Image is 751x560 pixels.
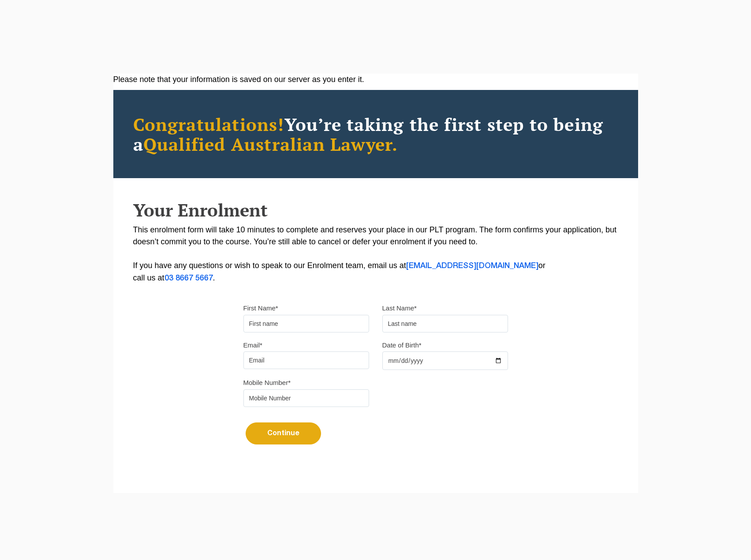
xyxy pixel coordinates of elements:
input: Last name [382,315,508,332]
div: Please note that your information is saved on our server as you enter it. [113,74,638,86]
label: Date of Birth* [382,341,422,350]
p: This enrolment form will take 10 minutes to complete and reserves your place in our PLT program. ... [133,224,618,284]
input: Email [243,351,369,369]
input: First name [243,315,369,332]
label: Mobile Number* [243,378,291,387]
button: Continue [246,422,321,444]
input: Mobile Number [243,389,369,407]
label: Email* [243,341,262,350]
a: 03 8667 5667 [164,275,213,282]
span: Qualified Australian Lawyer. [143,132,398,156]
label: First Name* [243,304,278,313]
h2: You’re taking the first step to being a [133,114,618,154]
a: [EMAIL_ADDRESS][DOMAIN_NAME] [406,262,538,269]
label: Last Name* [382,304,417,313]
h2: Your Enrolment [133,200,618,220]
span: Congratulations! [133,112,284,136]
